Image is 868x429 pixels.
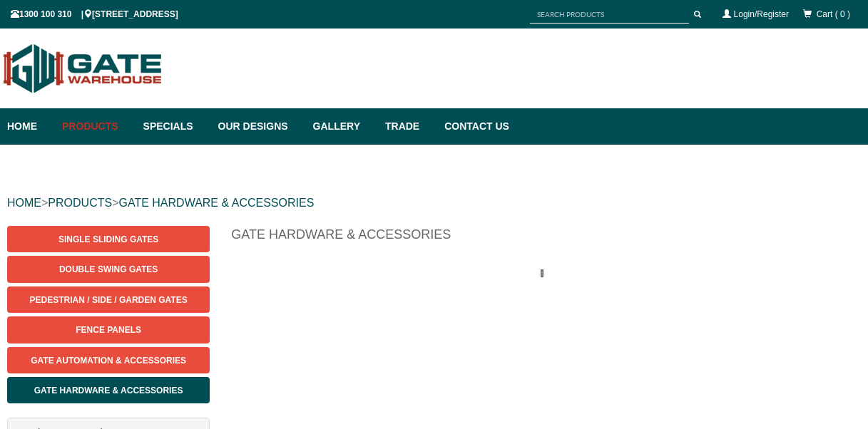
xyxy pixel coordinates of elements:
[48,197,112,209] a: PRODUCTS
[76,325,141,335] span: Fence Panels
[437,108,509,145] a: Contact Us
[734,9,789,19] a: Login/Register
[11,9,178,19] span: 1300 100 310 | [STREET_ADDRESS]
[7,316,210,343] a: Fence Panels
[7,347,210,373] a: Gate Automation & Accessories
[378,108,437,145] a: Trade
[211,108,306,145] a: Our Designs
[7,108,55,145] a: Home
[30,295,188,305] span: Pedestrian / Side / Garden Gates
[7,197,41,209] a: HOME
[7,256,210,282] a: Double Swing Gates
[817,9,850,19] span: Cart ( 0 )
[58,234,158,244] span: Single Sliding Gates
[7,226,210,252] a: Single Sliding Gates
[34,386,183,396] span: Gate Hardware & Accessories
[541,269,552,277] img: please_wait.gif
[59,264,158,274] span: Double Swing Gates
[231,226,861,251] h1: Gate Hardware & Accessories
[7,377,210,403] a: Gate Hardware & Accessories
[136,108,211,145] a: Specials
[118,197,314,209] a: GATE HARDWARE & ACCESSORIES
[55,108,136,145] a: Products
[530,6,689,24] input: SEARCH PRODUCTS
[7,180,861,226] div: > >
[7,286,210,313] a: Pedestrian / Side / Garden Gates
[31,356,186,366] span: Gate Automation & Accessories
[306,108,378,145] a: Gallery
